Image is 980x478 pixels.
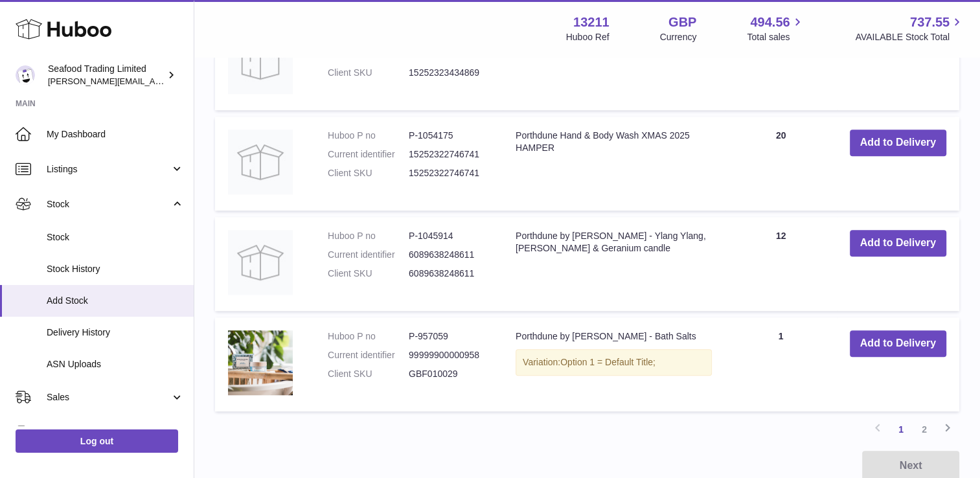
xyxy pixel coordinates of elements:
td: Porthdune Hand Lotion XMAS 2025 HAMPER [503,16,725,110]
a: 2 [913,418,936,441]
strong: 13211 [573,14,610,31]
dt: Client SKU [328,267,409,280]
dt: Current identifier [328,148,409,161]
span: Total sales [747,31,804,43]
a: 737.55 AVAILABLE Stock Total [855,14,964,43]
td: 20 [725,16,836,110]
dt: Client SKU [328,67,409,79]
img: Porthdune by Jill Stein - Bath Salts [228,330,293,395]
div: Seafood Trading Limited [48,63,165,87]
a: 494.56 Total sales [747,14,804,43]
a: Log out [16,429,178,453]
dt: Current identifier [328,349,409,361]
div: Currency [660,31,697,43]
span: ASN Uploads [47,358,184,370]
td: Porthdune Hand & Body Wash XMAS 2025 HAMPER [503,117,725,211]
dd: P-1045914 [409,230,490,242]
dt: Client SKU [328,368,409,380]
dd: GBF010029 [409,368,490,380]
dd: 6089638248611 [409,249,490,261]
td: Porthdune by [PERSON_NAME] - Ylang Ylang, [PERSON_NAME] & Geranium candle [503,217,725,311]
button: Add to Delivery [850,230,946,256]
span: Delivery History [47,326,184,339]
img: nathaniellynch@rickstein.com [16,65,35,85]
td: 20 [725,117,836,211]
span: [PERSON_NAME][EMAIL_ADDRESS][DOMAIN_NAME] [48,76,260,86]
span: Listings [47,163,170,176]
dd: 99999900000958 [409,349,490,361]
span: Stock [47,198,170,211]
button: Add to Delivery [850,130,946,156]
span: Option 1 = Default Title; [560,357,655,367]
dd: 6089638248611 [409,267,490,280]
td: 1 [725,317,836,411]
dt: Client SKU [328,167,409,179]
strong: GBP [668,14,696,31]
dt: Huboo P no [328,130,409,142]
dd: 15252323434869 [409,67,490,79]
img: Porthdune Hand Lotion XMAS 2025 HAMPER [228,29,293,94]
dt: Huboo P no [328,330,409,343]
dt: Huboo P no [328,230,409,242]
span: 737.55 [910,14,950,31]
dt: Current identifier [328,249,409,261]
span: 494.56 [750,14,790,31]
span: AVAILABLE Stock Total [855,31,964,43]
span: Stock [47,231,184,244]
div: Variation: [516,349,712,376]
button: Add to Delivery [850,330,946,357]
dd: P-957059 [409,330,490,343]
dd: 15252322746741 [409,148,490,161]
dd: P-1054175 [409,130,490,142]
span: Add Stock [47,295,184,307]
img: Porthdune Hand & Body Wash XMAS 2025 HAMPER [228,130,293,194]
td: 12 [725,217,836,311]
a: 1 [889,418,913,441]
span: My Dashboard [47,128,184,141]
div: Huboo Ref [566,31,610,43]
span: Stock History [47,263,184,275]
td: Porthdune by [PERSON_NAME] - Bath Salts [503,317,725,411]
dd: 15252322746741 [409,167,490,179]
img: Porthdune by Jill Stein - Ylang Ylang, Lavender & Geranium candle [228,230,293,295]
span: Sales [47,391,170,404]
